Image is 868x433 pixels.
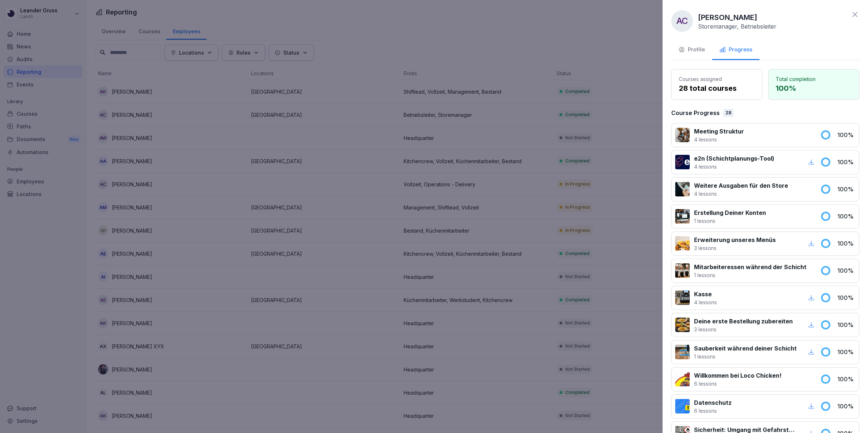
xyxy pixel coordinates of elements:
[694,235,776,244] p: Erweiterung unseres Menüs
[698,12,757,23] p: [PERSON_NAME]
[837,402,855,411] p: 100 %
[776,83,852,94] p: 100 %
[694,244,776,252] p: 3 lessons
[694,154,774,163] p: e2n (Schichtplanungs-Tool)
[694,263,807,271] p: Mitarbeiteressen während der Schicht
[719,46,752,54] div: Progress
[694,217,766,225] p: 1 lessons
[694,398,732,407] p: Datenschutz
[694,298,717,306] p: 4 lessons
[837,239,855,248] p: 100 %
[837,375,855,383] p: 100 %
[694,190,788,198] p: 4 lessons
[679,83,755,94] p: 28 total courses
[837,131,855,139] p: 100 %
[671,109,720,117] p: Course Progress
[671,41,712,60] button: Profile
[694,317,793,326] p: Deine erste Bestellung zubereiten
[678,46,705,54] div: Profile
[837,266,855,275] p: 100 %
[694,344,797,353] p: Sauberkeit während deiner Schicht
[694,353,797,360] p: 1 lessons
[723,109,733,117] div: 28
[837,158,855,166] p: 100 %
[671,10,693,32] div: AC
[837,185,855,194] p: 100 %
[837,293,855,302] p: 100 %
[694,163,774,170] p: 4 lessons
[694,371,782,380] p: Willkommen bei Loco Chicken!
[694,181,788,190] p: Weitere Ausgaben für den Store
[694,208,766,217] p: Erstellung Deiner Konten
[694,271,807,279] p: 1 lessons
[694,380,782,387] p: 6 lessons
[694,290,717,298] p: Kasse
[837,212,855,221] p: 100 %
[679,75,755,83] p: Courses assigned
[694,127,744,136] p: Meeting Struktur
[694,407,732,415] p: 6 lessons
[698,23,776,30] p: Storemanager, Betriebsleiter
[776,75,852,83] p: Total completion
[837,320,855,329] p: 100 %
[694,136,744,143] p: 4 lessons
[694,326,793,333] p: 3 lessons
[837,348,855,356] p: 100 %
[712,41,759,60] button: Progress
